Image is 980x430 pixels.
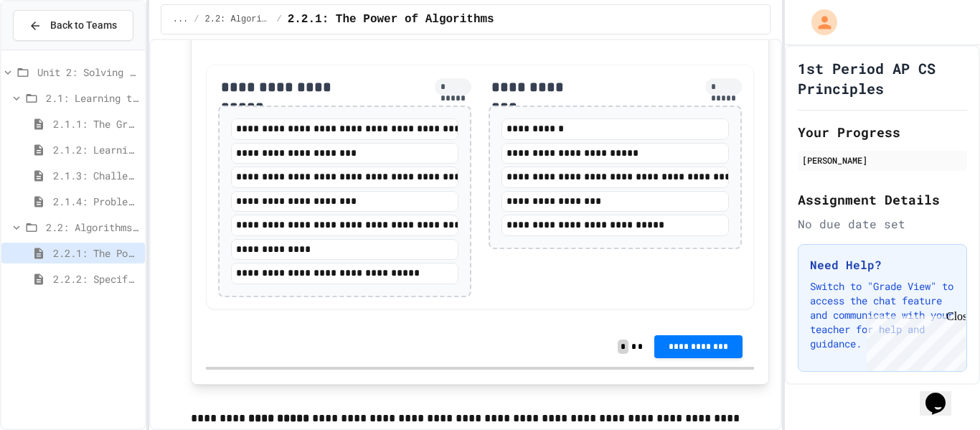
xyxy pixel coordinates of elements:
span: ... [173,14,189,25]
span: / [194,14,199,25]
span: 2.2: Algorithms - from Pseudocode to Flowcharts [46,220,139,235]
span: 2.1.3: Challenge Problem - The Bridge [53,168,139,183]
div: Chat with us now!Close [6,6,99,91]
span: 2.2.1: The Power of Algorithms [53,246,139,261]
span: 2.2: Algorithms - from Pseudocode to Flowcharts [205,14,271,25]
h2: Assignment Details [798,190,967,210]
span: Back to Teams [50,18,117,33]
iframe: chat widget [920,373,966,416]
p: Switch to "Grade View" to access the chat feature and communicate with your teacher for help and ... [810,279,955,351]
span: 2.1.1: The Growth Mindset [53,116,139,131]
h1: 1st Period AP CS Principles [798,58,967,98]
span: / [276,14,281,25]
span: 2.2.2: Specifying Ideas with Pseudocode [53,271,139,286]
span: 2.1.4: Problem Solving Practice [53,194,139,209]
h3: Need Help? [810,256,955,274]
span: 2.1: Learning to Solve Hard Problems [46,90,139,106]
iframe: chat widget [861,310,966,371]
div: No due date set [798,215,967,233]
span: 2.2.1: The Power of Algorithms [288,11,494,28]
button: Back to Teams [13,10,133,41]
div: [PERSON_NAME] [802,154,963,167]
div: My Account [796,6,841,39]
h2: Your Progress [798,122,967,142]
span: 2.1.2: Learning to Solve Hard Problems [53,142,139,157]
span: Unit 2: Solving Problems in Computer Science [37,65,139,80]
